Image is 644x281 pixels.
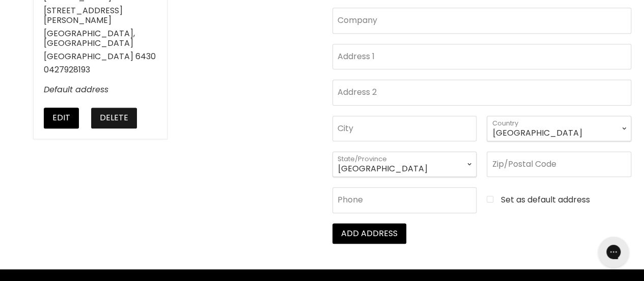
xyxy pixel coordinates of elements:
li: [GEOGRAPHIC_DATA] 6430 [44,52,157,61]
li: 0427928193 [44,65,157,74]
button: Edit [44,108,79,128]
iframe: Gorgias live chat messenger [593,233,634,271]
button: Delete [91,108,137,128]
button: Add address [332,223,406,244]
li: [GEOGRAPHIC_DATA], [GEOGRAPHIC_DATA] [44,29,157,48]
p: Default address [44,85,157,94]
li: [STREET_ADDRESS][PERSON_NAME] [44,6,157,25]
